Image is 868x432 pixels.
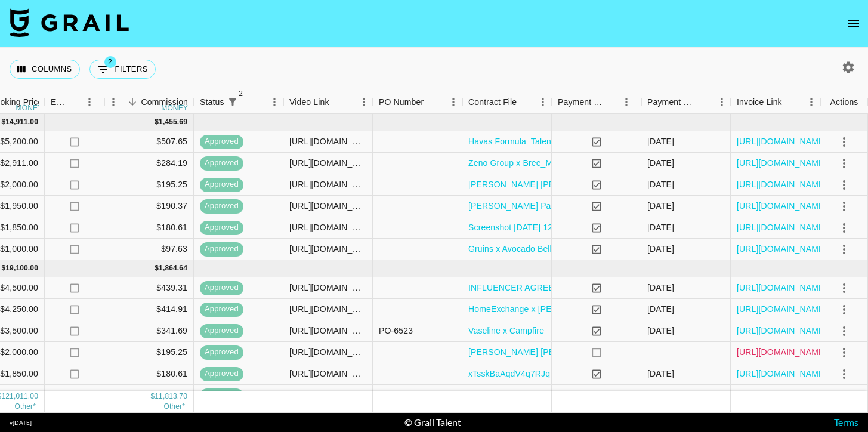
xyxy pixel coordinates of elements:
[552,91,641,114] div: Payment Sent
[834,321,854,341] button: select merge strategy
[737,91,782,114] div: Invoice Link
[104,385,194,406] div: $87.86
[200,222,243,233] span: approved
[737,135,827,147] a: [URL][DOMAIN_NAME]
[647,389,674,401] div: 6/19/2025
[104,174,194,196] div: $195.25
[737,157,827,169] a: [URL][DOMAIN_NAME]
[104,320,194,342] div: $341.69
[10,419,32,427] div: v [DATE]
[647,325,674,337] div: 7/14/2025
[641,91,731,114] div: Payment Sent Date
[737,346,827,358] a: [URL][DOMAIN_NAME]
[235,88,247,100] span: 2
[241,94,258,110] button: Sort
[468,178,787,190] a: [PERSON_NAME] [PERSON_NAME] Amazon Prime YA Agreement .docx (1) (1).pdf
[604,94,621,110] button: Sort
[517,94,533,110] button: Sort
[104,363,194,385] div: $180.61
[379,91,424,114] div: PO Number
[200,179,243,190] span: approved
[200,390,243,401] span: approved
[802,93,820,111] button: Menu
[834,132,854,152] button: select merge strategy
[289,368,366,379] div: https://www.instagram.com/p/DLC3faCs4r9/
[224,94,241,110] button: Show filters
[737,325,827,337] a: [URL][DOMAIN_NAME]
[731,91,820,114] div: Invoice Link
[289,303,366,315] div: https://www.instagram.com/reel/DKw8qQoCzbv/
[737,200,827,212] a: [URL][DOMAIN_NAME]
[647,221,674,233] div: 7/19/2025
[289,157,366,169] div: https://www.instagram.com/p/DKFARMDxS3o/
[289,243,366,255] div: https://www.instagram.com/stories/avocado_bella/3636052487391624641/
[200,200,243,212] span: approved
[51,91,67,114] div: Expenses: Remove Commission?
[834,364,854,384] button: select merge strategy
[468,389,755,401] a: Influencer Services Agreement - [PERSON_NAME] - 5_13_25, 3_54 PM.pdf
[104,93,122,111] button: Menu
[834,153,854,174] button: select merge strategy
[104,342,194,363] div: $195.25
[468,282,672,294] a: INFLUENCER AGREEMENT _ [PERSON_NAME].pdf
[834,416,858,428] a: Terms
[283,91,373,114] div: Video Link
[834,196,854,217] button: select merge strategy
[194,91,283,114] div: Status
[373,91,462,114] div: PO Number
[5,117,38,127] div: 14,911.00
[834,278,854,298] button: select merge strategy
[200,158,243,169] span: approved
[155,392,187,402] div: 11,813.70
[647,243,674,255] div: 6/20/2025
[289,325,366,337] div: https://www.instagram.com/reel/DKaX1U9O4vz/
[329,94,346,110] button: Sort
[379,325,413,337] div: PO-6523
[200,325,243,337] span: approved
[737,303,827,315] a: [URL][DOMAIN_NAME]
[468,135,713,147] a: Havas Formula_Talent Agreement_Bree Woolard_FINAL_FE.pdf
[737,389,827,401] a: [URL][DOMAIN_NAME]
[104,239,194,260] div: $97.63
[647,303,674,315] div: 6/26/2025
[468,325,753,337] a: Vaseline x Campfire _ Influencer Contract _ @annakatesundvold (1) (1).pdf
[737,243,827,255] a: [URL][DOMAIN_NAME]
[713,93,731,111] button: Menu
[200,282,243,294] span: approved
[647,178,674,190] div: 7/21/2025
[1,263,5,273] div: $
[782,94,799,110] button: Sort
[89,60,156,79] button: Show filters
[462,91,552,114] div: Contract File
[265,93,283,111] button: Menu
[647,157,674,169] div: 6/5/2025
[104,217,194,239] div: $180.61
[155,117,159,127] div: $
[200,243,243,255] span: approved
[737,282,827,294] a: [URL][DOMAIN_NAME]
[159,117,187,127] div: 1,455.69
[161,104,188,112] div: money
[468,200,721,212] a: [PERSON_NAME] Partnership (Aspire) __ [PERSON_NAME].docx
[289,135,366,147] div: https://www.instagram.com/p/DKR5E7yx7Jn/
[104,131,194,153] div: $507.65
[404,416,461,428] div: © Grail Talent
[200,347,243,358] span: approved
[200,304,243,315] span: approved
[200,91,224,114] div: Status
[124,94,141,110] button: Sort
[155,263,159,273] div: $
[289,221,366,233] div: https://www.instagram.com/reel/DJ-GlbRpwgJ/
[468,243,573,255] a: Gruins x Avocado Bella .pdf
[834,239,854,260] button: select merge strategy
[830,91,858,114] div: Actions
[647,200,674,212] div: 7/11/2025
[289,389,366,401] div: https://www.instagram.com/reel/DKk3C-4xs_6/
[289,91,329,114] div: Video Link
[468,221,607,233] a: Screenshot [DATE] 12.46.54 PM.png
[842,12,866,36] button: open drawer
[10,8,129,37] img: Grail Talent
[16,104,43,112] div: money
[558,91,604,114] div: Payment Sent
[104,196,194,217] div: $190.37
